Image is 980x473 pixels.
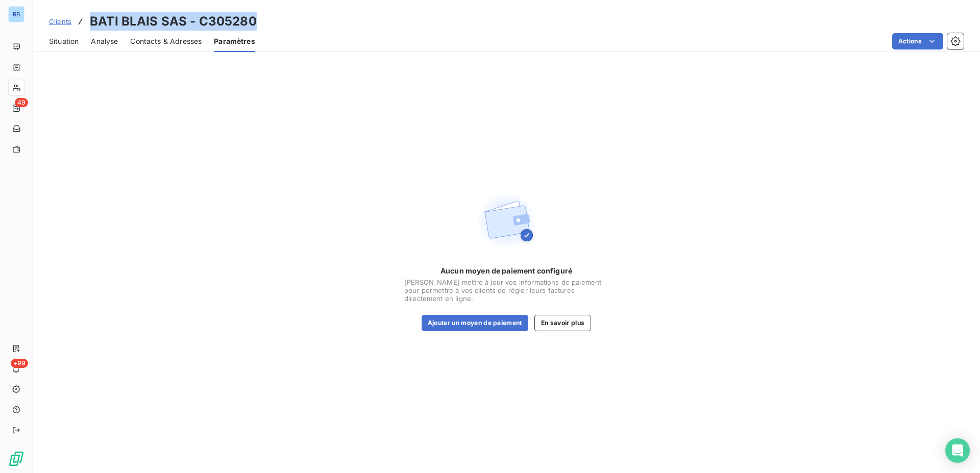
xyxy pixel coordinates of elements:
[945,438,970,463] div: Open Intercom Messenger
[15,98,28,107] span: 49
[49,17,71,26] span: Clients
[49,16,71,27] a: Clients
[440,266,572,276] span: Aucun moyen de paiement configuré
[534,315,591,331] button: En savoir plus
[130,36,202,46] span: Contacts & Adresses
[90,12,257,31] h3: BATI BLAIS SAS - C305280
[214,36,255,46] span: Paramètres
[474,188,539,254] img: Empty state
[8,6,24,22] div: RB
[11,359,28,368] span: +99
[49,36,79,46] span: Situation
[8,451,24,467] img: Logo LeanPay
[91,36,118,46] span: Analyse
[892,33,943,49] button: Actions
[404,278,608,303] span: [PERSON_NAME] mettre à jour vos informations de paiement pour permettre à vos clients de régler l...
[422,315,528,331] button: Ajouter un moyen de paiement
